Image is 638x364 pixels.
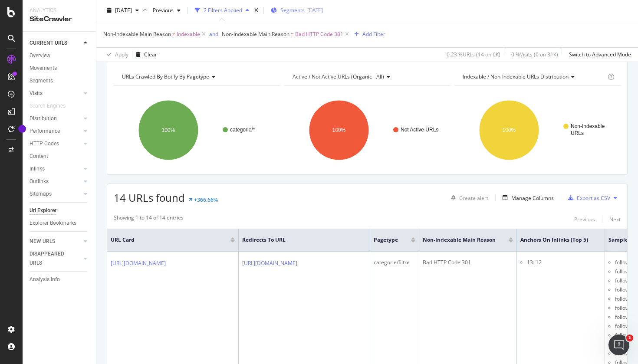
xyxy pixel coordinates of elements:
button: Export as CSV [565,191,610,205]
span: Anchors on Inlinks (top 5) [520,236,588,244]
div: CURRENT URLS [30,39,67,48]
div: Add Filter [362,30,385,38]
button: Manage Columns [499,193,554,203]
text: 100% [503,127,516,133]
button: Next [609,214,621,224]
div: follow [615,304,629,313]
span: Redirects to URL [242,236,353,244]
li: 13: 12 [527,259,601,266]
span: pagetype [374,236,398,244]
div: Create alert [459,194,488,202]
div: Sitemaps [30,190,52,199]
div: Switch to Advanced Mode [569,51,631,58]
button: [DATE] [103,3,142,17]
span: URL Card [111,236,228,244]
a: Content [30,152,90,161]
div: Segments [30,76,53,85]
a: DISAPPEARED URLS [30,249,81,268]
a: Performance [30,127,81,136]
span: Non-Indexable Main Reason [222,30,289,38]
div: Performance [30,127,60,136]
div: 2 Filters Applied [204,7,242,14]
span: Indexable / Non-Indexable URLs distribution [463,73,569,80]
a: [URL][DOMAIN_NAME] [111,259,166,268]
div: SiteCrawler [30,14,89,24]
div: Search Engines [30,102,66,111]
div: Next [609,216,621,223]
div: follow [615,322,629,331]
div: Apply [115,51,128,58]
button: Previous [574,214,595,224]
a: Outlinks [30,177,81,186]
a: Distribution [30,114,81,123]
span: 14 URLs found [114,190,185,205]
div: follow [615,295,629,304]
span: Previous [149,7,174,14]
div: HTTP Codes [30,139,59,148]
button: Previous [149,3,184,17]
span: Bad HTTP Code 301 [295,28,343,40]
div: Analytics [30,7,89,14]
button: Create alert [447,191,488,205]
div: Bad HTTP Code 301 [423,259,513,266]
div: follow [615,313,629,322]
div: follow [615,331,629,341]
a: Overview [30,51,90,60]
div: 0.23 % URLs ( 14 on 6K ) [447,51,500,58]
span: 2025 Oct. 14th [115,7,132,14]
h4: Indexable / Non-Indexable URLs Distribution [461,70,606,84]
div: Clear [144,51,157,58]
button: Segments[DATE] [267,3,326,17]
span: Non-Indexable Main Reason [423,236,496,244]
h4: Active / Not Active URLs [291,70,443,84]
a: Inlinks [30,164,81,174]
div: Movements [30,64,57,73]
span: Non-Indexable Main Reason [103,30,171,38]
h4: URLs Crawled By Botify By pagetype [120,70,272,84]
div: Analysis Info [30,275,60,284]
text: Not Active URLs [401,127,438,133]
div: Export as CSV [577,194,610,202]
div: and [209,30,218,38]
a: Search Engines [30,102,74,111]
div: [DATE] [307,7,323,14]
span: Indexable [177,28,200,40]
button: Add Filter [351,29,385,39]
div: Explorer Bookmarks [30,219,76,228]
a: HTTP Codes [30,139,81,148]
div: Inlinks [30,164,45,174]
div: Visits [30,89,43,98]
div: Manage Columns [511,194,554,202]
svg: A chart. [114,92,280,168]
a: Sitemaps [30,190,81,199]
span: ≠ [172,30,175,38]
span: Active / Not Active URLs (organic - all) [293,73,384,80]
div: Overview [30,51,50,60]
div: categorie/filtre [374,259,415,266]
a: [URL][DOMAIN_NAME] [242,259,297,268]
text: Non-Indexable [571,123,605,129]
span: Segments [280,7,305,14]
span: 1 [626,334,633,341]
div: Content [30,152,48,161]
div: Previous [574,216,595,223]
a: Visits [30,89,81,98]
div: follow [615,277,629,286]
div: NEW URLS [30,237,55,246]
a: Movements [30,64,90,73]
div: Distribution [30,114,57,123]
div: 0 % Visits ( 0 on 31K ) [511,51,558,58]
button: 2 Filters Applied [191,3,253,17]
div: Url Explorer [30,206,56,215]
div: DISAPPEARED URLS [30,249,73,268]
span: vs [142,6,149,13]
a: CURRENT URLS [30,39,81,48]
button: Switch to Advanced Mode [566,48,631,62]
div: times [253,6,260,15]
a: Explorer Bookmarks [30,219,90,228]
a: Url Explorer [30,206,90,215]
button: Clear [132,48,157,62]
div: A chart. [454,92,621,168]
div: Tooltip anchor [18,125,26,133]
